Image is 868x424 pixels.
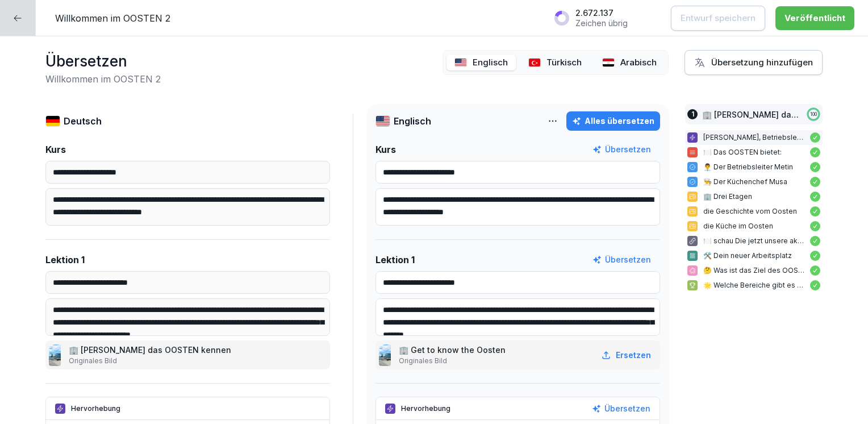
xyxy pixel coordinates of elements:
p: 👨‍🍳 Der Küchenchef Musa [703,177,804,187]
img: us.svg [375,115,390,127]
p: Deutsch [64,114,102,128]
p: Originales Bild [69,356,233,366]
p: 🏢 Drei Etagen [703,192,804,202]
p: Englisch [394,114,431,128]
button: Entwurf speichern [671,6,765,31]
p: Türkisch [546,56,582,69]
p: 🏢 [PERSON_NAME] das OOSTEN kennen [69,344,233,356]
p: 100 [810,111,817,118]
img: de.svg [45,115,60,127]
p: Hervorhebung [401,404,450,414]
p: Kurs [45,143,66,156]
h1: Übersetzen [45,50,161,72]
p: 🤔 Was ist das Ziel des OOSTEN? [703,265,804,276]
p: die Küche im Oosten [703,221,804,231]
p: Hervorhebung [71,404,120,414]
button: 2.672.137Zeichen übrig [548,3,661,32]
div: Übersetzung hinzufügen [694,56,813,69]
p: 2.672.137 [575,8,628,18]
button: Alles übersetzen [566,111,660,131]
p: Willkommen im OOSTEN 2 [55,11,170,25]
p: die Geschichte vom Oosten [703,206,804,217]
p: Zeichen übrig [575,18,628,28]
div: Alles übersetzen [572,115,654,127]
div: 1 [687,109,698,119]
div: Veröffentlicht [784,12,845,24]
p: 🏢 Get to know the Oosten [399,344,508,356]
p: 👨‍💼 Der Betriebsleiter Metin [703,162,804,172]
img: us.svg [454,58,467,67]
p: Ersetzen [616,349,651,361]
h2: Willkommen im OOSTEN 2 [45,72,161,86]
p: 🍽️ schau Die jetzt unsere aktuelle Speisekarte(n) an [703,236,804,246]
button: Übersetzen [592,402,650,415]
img: eg.svg [602,58,615,67]
p: Lektion 1 [45,253,85,267]
button: Übersetzen [592,253,651,266]
button: Veröffentlicht [775,6,854,30]
p: 🏢 [PERSON_NAME] das OOSTEN kennen [702,109,801,120]
button: Übersetzung hinzufügen [685,50,823,75]
p: Kurs [375,143,396,156]
img: nwo015mofveagq06ytd09ycs.png [49,344,61,366]
p: 🛠️ Dein neuer Arbeitsplatz [703,251,804,261]
p: Originales Bild [399,356,508,366]
p: 🌟 Welche Bereiche gibt es im OOSTEN? Wähle alle zutreffenden Antworten aus. [703,280,804,290]
p: Entwurf speichern [681,12,756,24]
p: 🍽️ Das OOSTEN bietet: [703,147,804,157]
button: Übersetzen [592,143,651,156]
img: nwo015mofveagq06ytd09ycs.png [379,344,391,366]
p: Englisch [473,56,508,69]
p: Lektion 1 [375,253,415,267]
img: tr.svg [528,58,541,67]
p: Arabisch [620,56,657,69]
p: [PERSON_NAME], Betriebsleiter des OOSTEN [703,132,804,143]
